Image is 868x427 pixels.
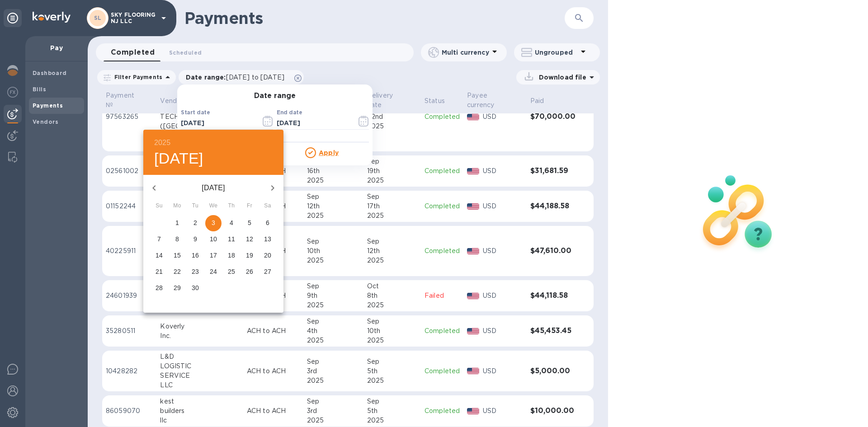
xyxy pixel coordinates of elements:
p: 11 [228,235,235,244]
button: 22 [169,264,185,280]
button: 11 [223,231,240,248]
span: Tu [187,202,203,211]
p: 2 [193,218,197,227]
button: 4 [223,215,240,231]
button: 26 [241,264,258,280]
p: 22 [174,267,181,276]
button: 10 [205,231,222,248]
button: 16 [187,248,203,264]
button: 8 [169,231,185,248]
p: 14 [156,251,163,260]
button: 13 [259,231,276,248]
p: 24 [210,267,217,276]
p: 4 [230,218,233,227]
p: 25 [228,267,235,276]
p: [DATE] [165,183,262,193]
button: 5 [241,215,258,231]
p: 26 [246,267,253,276]
button: 19 [241,248,258,264]
span: Th [223,202,240,211]
button: 2 [187,215,203,231]
button: 23 [187,264,203,280]
p: 15 [174,251,181,260]
p: 5 [248,218,251,227]
button: 14 [151,248,167,264]
button: 21 [151,264,167,280]
button: 6 [259,215,276,231]
p: 8 [175,235,179,244]
button: 1 [169,215,185,231]
p: 30 [192,283,199,292]
span: Mo [169,202,185,211]
p: 28 [156,283,163,292]
p: 29 [174,283,181,292]
p: 27 [264,267,271,276]
button: 12 [241,231,258,248]
button: [DATE] [154,149,203,168]
button: 29 [169,280,185,296]
p: 1 [175,218,179,227]
p: 20 [264,251,271,260]
p: 16 [192,251,199,260]
span: Su [151,202,167,211]
button: 15 [169,248,185,264]
button: 27 [259,264,276,280]
button: 3 [205,215,222,231]
p: 7 [157,235,161,244]
p: 10 [210,235,217,244]
p: 17 [210,251,217,260]
span: Sa [259,202,276,211]
button: 20 [259,248,276,264]
p: 6 [266,218,269,227]
p: 9 [193,235,197,244]
p: 13 [264,235,271,244]
p: 3 [212,218,215,227]
p: 23 [192,267,199,276]
button: 30 [187,280,203,296]
button: 2025 [154,136,170,149]
button: 24 [205,264,222,280]
button: 25 [223,264,240,280]
p: 19 [246,251,253,260]
button: 17 [205,248,222,264]
button: 28 [151,280,167,296]
button: 18 [223,248,240,264]
p: 18 [228,251,235,260]
button: 7 [151,231,167,248]
p: 12 [246,235,253,244]
span: We [205,202,222,211]
span: Fr [241,202,258,211]
button: 9 [187,231,203,248]
p: 21 [156,267,163,276]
